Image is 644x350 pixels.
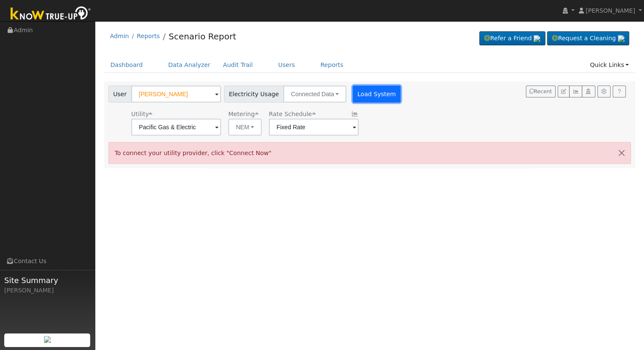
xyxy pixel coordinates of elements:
[597,86,611,97] button: Settings
[353,86,401,103] button: Load System
[533,35,540,42] img: retrieve
[6,5,95,24] img: Know True-Up
[269,119,359,136] input: Select a Rate Schedule
[131,110,221,119] div: Utility
[162,57,217,73] a: Data Analyzer
[228,119,262,136] button: NEM
[569,86,582,97] button: Multi-Series Graph
[547,31,629,46] a: Request a Cleaning
[582,86,595,97] button: Login As
[137,33,160,39] a: Reports
[224,86,284,103] span: Electricity Usage
[613,142,630,163] button: Close
[558,86,569,97] button: Edit User
[583,57,635,73] a: Quick Links
[131,86,221,103] input: Select a User
[618,35,625,42] img: retrieve
[4,286,91,295] div: [PERSON_NAME]
[115,150,271,156] span: To connect your utility provider, click "Connect Now"
[314,57,350,73] a: Reports
[169,31,236,42] a: Scenario Report
[44,336,51,343] img: retrieve
[108,86,132,103] span: User
[586,7,635,14] span: [PERSON_NAME]
[613,86,626,97] a: Help Link
[283,86,346,103] button: Connected Data
[272,57,301,73] a: Users
[228,110,262,119] div: Metering
[110,33,129,39] a: Admin
[131,119,221,136] input: Select a Utility
[104,57,149,73] a: Dashboard
[526,86,556,97] button: Recent
[217,57,259,73] a: Audit Trail
[479,31,545,46] a: Refer a Friend
[269,111,315,117] span: Alias: None
[4,275,91,286] span: Site Summary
